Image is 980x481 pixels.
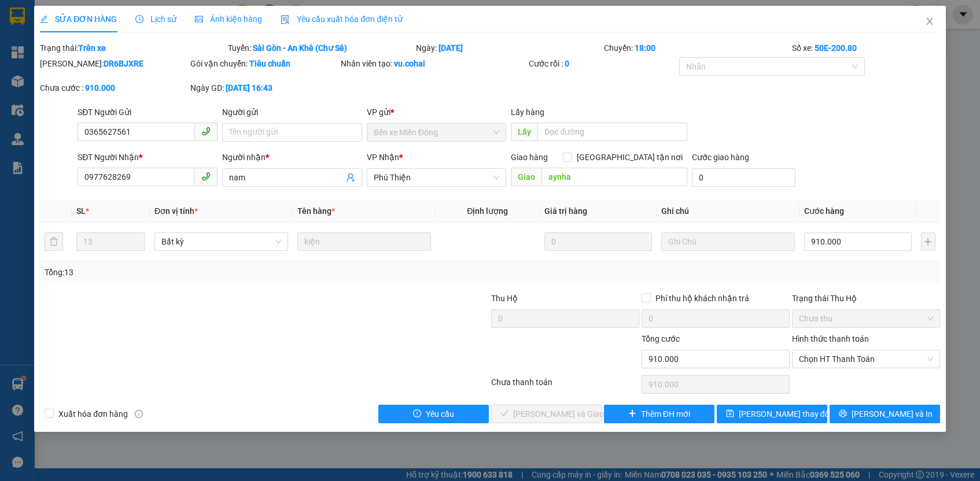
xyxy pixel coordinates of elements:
div: VP gửi [367,106,507,119]
div: Ngày GD: [190,82,338,94]
span: Thu Hộ [491,294,518,303]
span: Phú Thiện [374,169,500,186]
span: Tổng cước [642,334,680,343]
span: user-add [346,173,355,182]
button: exclamation-circleYêu cầu [378,405,489,423]
b: Sài Gòn - An Khê (Chư Sê) [253,43,347,53]
span: Chưa thu [799,310,933,327]
button: check[PERSON_NAME] và Giao hàng [491,405,602,423]
th: Ghi chú [657,200,800,223]
span: Chọn HT Thanh Toán [799,350,933,368]
input: VD: Bàn, Ghế [297,232,431,251]
span: Yêu cầu [426,408,454,420]
span: [PERSON_NAME] thay đổi [739,408,831,420]
span: Giá trị hàng [544,206,587,216]
label: Cước giao hàng [692,153,749,162]
input: Ghi Chú [661,232,795,251]
button: plus [921,232,935,251]
span: Đơn vị tính [154,206,198,216]
div: Nhân viên tạo: [341,57,526,70]
div: Chưa thanh toán [490,376,640,396]
div: Tuyến: [227,42,415,54]
b: Tiêu chuẩn [249,59,290,68]
span: Giao [511,168,541,186]
div: Trạng thái Thu Hộ [792,292,940,305]
span: Lấy hàng [511,108,544,117]
span: plus [628,409,636,419]
span: [GEOGRAPHIC_DATA] tận nơi [572,151,687,164]
button: delete [45,232,63,251]
span: picture [195,15,203,23]
div: Tổng: 13 [45,266,378,279]
span: Ảnh kiện hàng [195,14,262,24]
div: Ngày: [415,42,603,54]
div: SĐT Người Nhận [78,151,218,164]
span: Xuất hóa đơn hàng [54,408,132,420]
label: Hình thức thanh toán [792,334,869,343]
div: Gói vận chuyển: [190,57,338,70]
span: Bất kỳ [161,233,281,250]
div: Chưa cước : [40,82,188,94]
span: printer [839,409,847,419]
button: save[PERSON_NAME] thay đổi [717,405,827,423]
span: Định lượng [467,206,508,216]
button: plusThêm ĐH mới [604,405,714,423]
span: phone [201,172,211,181]
span: exclamation-circle [413,409,421,419]
span: phone [201,127,211,136]
span: SL [76,206,86,216]
span: Lấy [511,123,537,141]
button: printer[PERSON_NAME] và In [830,405,940,423]
span: save [726,409,734,419]
input: Dọc đường [537,123,687,141]
span: [PERSON_NAME] và In [852,408,933,420]
b: Trên xe [78,43,106,53]
span: Phí thu hộ khách nhận trả [651,292,754,305]
b: 910.000 [85,83,115,92]
span: VP Nhận [367,153,399,162]
span: Thêm ĐH mới [641,408,690,420]
input: Cước giao hàng [692,168,795,187]
span: Lịch sử [135,14,176,24]
span: clock-circle [135,15,143,23]
b: [DATE] [439,43,463,53]
span: Bến xe Miền Đông [374,124,500,141]
b: vu.cohai [394,59,425,68]
img: icon [281,15,290,24]
b: 50E-200.80 [815,43,857,53]
span: Yêu cầu xuất hóa đơn điện tử [281,14,403,24]
input: 0 [544,232,652,251]
b: [DATE] 16:43 [226,83,272,92]
b: 0 [565,59,569,68]
span: Giao hàng [511,153,548,162]
div: Người gửi [222,106,362,119]
span: info-circle [135,410,143,418]
div: Trạng thái: [39,42,227,54]
span: Cước hàng [804,206,844,216]
span: Tên hàng [297,206,335,216]
div: [PERSON_NAME]: [40,57,188,70]
button: Close [913,6,946,38]
span: SỬA ĐƠN HÀNG [40,14,117,24]
b: 18:00 [635,43,655,53]
span: close [925,17,934,26]
b: DR6BJXRE [104,59,143,68]
div: Cước rồi : [529,57,677,70]
div: Chuyến: [603,42,791,54]
div: Số xe: [791,42,941,54]
div: SĐT Người Gửi [78,106,218,119]
input: Dọc đường [541,168,687,186]
div: Người nhận [222,151,362,164]
span: edit [40,15,48,23]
